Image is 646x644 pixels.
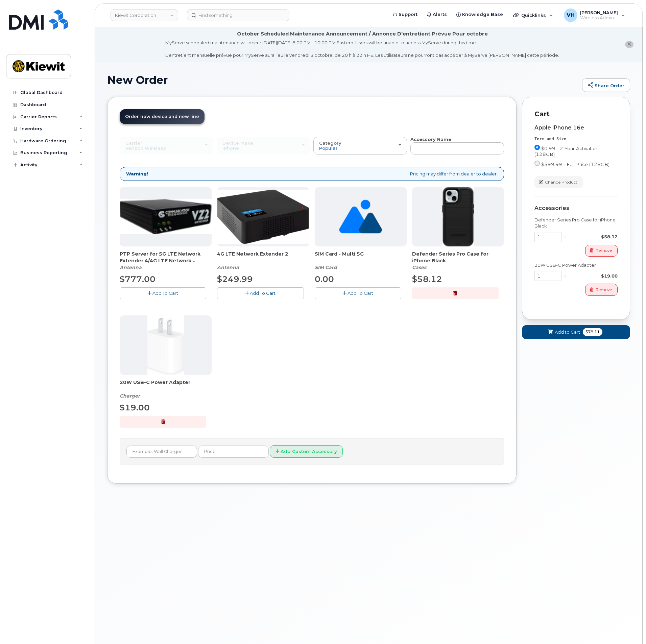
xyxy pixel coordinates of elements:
iframe: Messenger Launcher [617,615,641,639]
span: Defender Series Pro Case for iPhone Black [412,251,504,264]
span: $249.99 [217,274,253,284]
div: PTP Server for 5G LTE Network Extender 4/4G LTE Network Extender 3 [120,251,212,271]
div: Term and Size [534,136,618,142]
span: PTP Server for 5G LTE Network Extender 4/4G LTE Network Extender 3 [120,251,212,264]
button: Add Custom Accessory [270,445,343,458]
span: Change Product [545,179,577,185]
div: Apple iPhone 16e [534,125,618,131]
div: x [561,234,569,240]
span: Order new device and new line [125,114,199,119]
h1: New Order [107,74,579,86]
span: Category [319,140,341,146]
div: $58.12 [569,234,618,240]
img: Casa_Sysem.png [120,199,212,234]
img: 4glte_extender.png [217,190,309,244]
p: Cart [534,109,618,119]
div: 4G LTE Network Extender 2 [217,251,309,271]
span: $78.11 [583,328,602,336]
div: x [561,273,569,279]
input: Price [198,446,269,458]
div: 20W USB-C Power Adapter [534,262,618,268]
div: October Scheduled Maintenance Announcement / Annonce D'entretient Prévue Pour octobre [237,30,488,38]
input: $599.99 - Full Price (128GB) [534,161,540,166]
div: Defender Series Pro Case for iPhone Black [534,217,618,229]
button: Remove [585,245,618,257]
span: Add to Cart [555,329,580,335]
span: Add To Cart [152,290,178,296]
button: Add To Cart [315,287,401,299]
span: Add To Cart [250,290,276,296]
strong: Warning! [126,171,148,177]
img: no_image_found-2caef05468ed5679b831cfe6fc140e25e0c280774317ffc20a367ab7fd17291e.png [339,187,382,246]
div: MyServe scheduled maintenance will occur [DATE][DATE] 8:00 PM - 10:00 PM Eastern. Users will be u... [165,40,559,58]
span: 4G LTE Network Extender 2 [217,251,309,264]
span: 0.00 [315,274,334,284]
div: 20W USB-C Power Adapter [120,379,212,399]
div: Pricing may differ from dealer to dealer! [120,167,504,181]
img: apple20w.jpg [147,315,184,375]
span: $19.00 [120,403,150,412]
span: Add To Cart [348,290,373,296]
span: $58.12 [412,274,442,284]
button: Change Product [534,176,583,188]
span: $0.99 - 2 Year Activation (128GB) [534,146,599,157]
button: Remove [585,284,618,295]
img: defenderiphone14.png [442,187,474,246]
div: Defender Series Pro Case for iPhone Black [412,251,504,271]
span: SIM Card - Multi 5G [315,251,407,264]
div: $19.00 [569,273,618,279]
em: Antenna [120,264,142,270]
input: Example: Wall Charger [126,446,197,458]
button: Add To Cart [120,287,206,299]
span: $777.00 [120,274,155,284]
button: close notification [625,41,633,48]
em: SIM Card [315,264,337,270]
div: SIM Card - Multi 5G [315,251,407,271]
button: Add To Cart [217,287,304,299]
button: Category Popular [313,137,407,154]
a: Share Order [582,78,630,92]
span: $599.99 - Full Price (128GB) [541,162,609,167]
span: Remove [596,247,612,254]
span: Remove [596,287,612,293]
em: Antenna [217,264,239,270]
em: Cases [412,264,426,270]
div: Accessories [534,205,618,211]
span: Popular [319,145,338,151]
input: $0.99 - 2 Year Activation (128GB) [534,145,540,150]
strong: Accessory Name [410,137,451,142]
span: 20W USB-C Power Adapter [120,379,212,392]
button: Add to Cart $78.11 [522,325,630,339]
em: Charger [120,393,140,399]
